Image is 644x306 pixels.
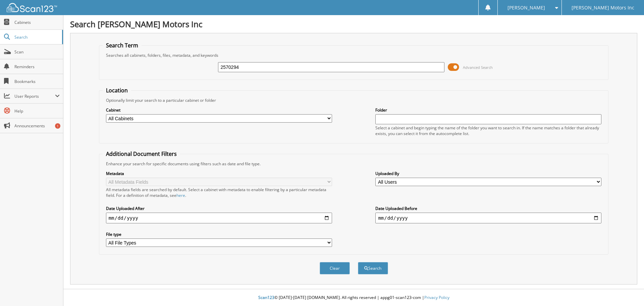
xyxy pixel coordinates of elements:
span: Reminders [14,64,60,70]
div: 1 [55,123,60,129]
label: Date Uploaded Before [375,206,601,211]
legend: Search Term [103,42,142,49]
div: Optionally limit your search to a particular cabinet or folder [103,97,605,103]
iframe: Chat Widget [610,274,644,306]
span: Cabinets [14,19,60,25]
input: start [106,213,332,223]
a: Privacy Policy [424,295,449,300]
legend: Additional Document Filters [103,150,180,158]
legend: Location [103,87,131,94]
span: Help [14,108,60,114]
h1: Search [PERSON_NAME] Motors Inc [70,18,637,30]
img: scan123-logo-white.svg [7,3,57,12]
div: Select a cabinet and begin typing the name of the folder you want to search in. If the name match... [375,125,601,136]
span: Scan [14,49,60,55]
div: Searches all cabinets, folders, files, metadata, and keywords [103,52,605,58]
div: All metadata fields are searched by default. Select a cabinet with metadata to enable filtering b... [106,187,332,198]
span: Scan123 [258,295,274,300]
span: User Reports [14,93,55,99]
label: Folder [375,107,601,113]
button: Search [358,262,388,274]
div: © [DATE]-[DATE] [DOMAIN_NAME]. All rights reserved | appg01-scan123-com | [63,290,644,306]
label: Cabinet [106,107,332,113]
span: Bookmarks [14,79,60,84]
label: Date Uploaded After [106,206,332,211]
span: [PERSON_NAME] [507,6,545,10]
label: File type [106,231,332,237]
label: Uploaded By [375,171,601,176]
span: [PERSON_NAME] Motors Inc [572,6,634,10]
span: Advanced Search [463,65,493,70]
label: Metadata [106,171,332,176]
button: Clear [320,262,350,274]
a: here [176,192,185,198]
input: end [375,213,601,223]
div: Enhance your search for specific documents using filters such as date and file type. [103,161,605,167]
span: Announcements [14,123,60,129]
span: Search [14,34,59,40]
